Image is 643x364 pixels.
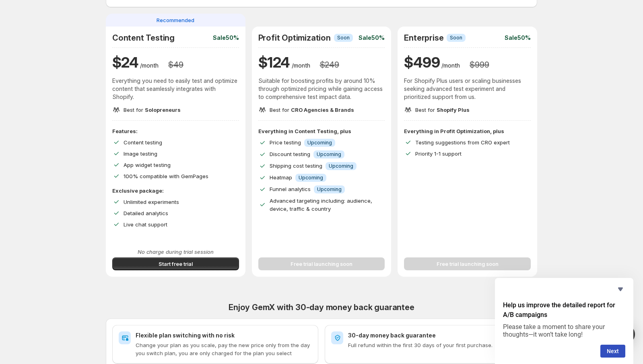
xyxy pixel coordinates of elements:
[124,150,157,157] span: Image testing
[404,33,443,43] h2: Enterprise
[106,302,537,312] h2: Enjoy GemX with 30-day money back guarantee
[348,341,524,349] p: Full refund within the first 30 days of your first purchase.
[112,33,175,43] h2: Content Testing
[600,345,625,358] button: Next question
[404,127,531,135] p: Everything in Profit Optimization, plus
[168,60,183,70] h3: $ 49
[145,107,181,113] span: Solopreneurs
[270,162,322,169] span: Shipping cost testing
[404,77,531,101] p: For Shopify Plus users or scaling businesses seeking advanced test experiment and prioritized sup...
[470,60,489,70] h3: $ 999
[112,53,138,72] h1: $ 24
[112,187,239,195] p: Exclusive package:
[124,210,168,216] span: Detailed analytics
[258,127,385,135] p: Everything in Content Testing, plus
[299,175,323,181] span: Upcoming
[348,331,524,339] h2: 30-day money back guarantee
[140,62,159,70] p: /month
[258,77,385,101] p: Suitable for boosting profits by around 10% through optimized pricing while gaining access to com...
[450,35,462,41] span: Soon
[291,107,354,113] span: CRO Agencies & Brands
[270,197,372,212] span: Advanced targeting including: audience, device, traffic & country
[503,323,625,338] p: Please take a moment to share your thoughts—it won’t take long!
[157,16,194,24] span: Recommended
[270,174,292,181] span: Heatmap
[415,106,470,114] p: Best for
[292,62,310,70] p: /month
[320,60,339,70] h3: $ 249
[505,34,531,42] p: Sale 50%
[258,33,331,43] h2: Profit Optimization
[124,199,179,205] span: Unlimited experiments
[159,260,193,268] span: Start free trial
[270,151,310,157] span: Discount testing
[136,341,312,357] p: Change your plan as you scale, pay the new price only from the day you switch plan, you are only ...
[404,53,440,72] h1: $ 499
[124,106,181,114] p: Best for
[112,127,239,135] p: Features:
[337,35,350,41] span: Soon
[112,257,239,270] button: Start free trial
[307,140,332,146] span: Upcoming
[124,221,167,228] span: Live chat support
[136,331,312,339] h2: Flexible plan switching with no risk
[441,62,460,70] p: /month
[503,300,625,320] h2: Help us improve the detailed report for A/B campaigns
[359,34,385,42] p: Sale 50%
[415,150,462,157] span: Priority 1-1 support
[112,77,239,101] p: Everything you need to easily test and optimize content that seamlessly integrates with Shopify.
[437,107,470,113] span: Shopify Plus
[616,284,625,294] button: Hide survey
[124,162,171,168] span: App widget testing
[270,186,311,192] span: Funnel analytics
[270,139,301,146] span: Price testing
[415,139,510,146] span: Testing suggestions from CRO expert
[213,34,239,42] p: Sale 50%
[503,284,625,358] div: Help us improve the detailed report for A/B campaigns
[124,173,208,179] span: 100% compatible with GemPages
[317,151,341,158] span: Upcoming
[329,163,353,169] span: Upcoming
[124,139,162,146] span: Content testing
[317,186,342,193] span: Upcoming
[270,106,354,114] p: Best for
[258,53,290,72] h1: $ 124
[112,248,239,256] p: No charge during trial session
